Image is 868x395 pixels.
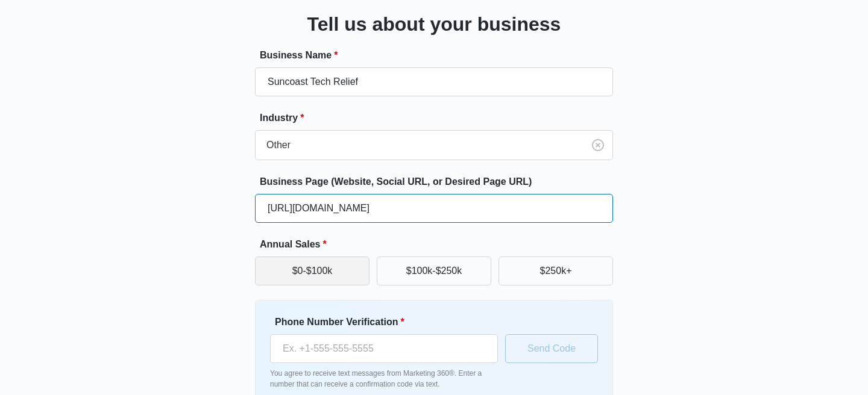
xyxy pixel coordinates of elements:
[255,257,370,285] button: $0-$100k
[498,257,613,285] button: $250k+
[588,135,608,155] button: Clear
[260,237,618,252] label: Annual Sales
[255,67,613,96] input: e.g. Jane's Plumbing
[377,257,491,285] button: $100k-$250k
[275,315,503,329] label: Phone Number Verification
[270,334,498,363] input: Ex. +1-555-555-5555
[260,111,618,125] label: Industry
[307,10,561,39] h3: Tell us about your business
[255,194,613,223] input: e.g. janesplumbing.com
[260,175,618,189] label: Business Page (Website, Social URL, or Desired Page URL)
[270,368,498,390] p: You agree to receive text messages from Marketing 360®. Enter a number that can receive a confirm...
[260,48,618,63] label: Business Name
